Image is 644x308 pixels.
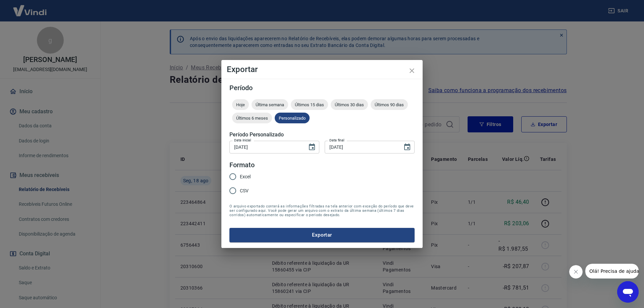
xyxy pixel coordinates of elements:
span: Última semana [252,102,288,107]
div: Personalizado [275,113,310,123]
span: O arquivo exportado conterá as informações filtradas na tela anterior com exceção do período que ... [229,204,415,217]
span: Personalizado [275,116,310,121]
div: Últimos 15 dias [291,99,328,110]
span: Excel [240,173,251,180]
iframe: Mensagem da empresa [585,264,639,279]
label: Data inicial [234,138,251,143]
button: close [404,63,420,79]
div: Hoje [232,99,249,110]
button: Choose date, selected date is 18 de ago de 2025 [400,140,414,154]
h4: Exportar [227,65,417,73]
div: Últimos 30 dias [331,99,368,110]
input: DD/MM/YYYY [229,141,303,153]
iframe: Fechar mensagem [569,265,583,279]
span: Últimos 30 dias [331,102,368,107]
h5: Período [229,84,415,91]
span: Últimos 90 dias [371,102,408,107]
button: Exportar [229,228,415,242]
div: Última semana [252,99,288,110]
div: Últimos 6 meses [232,113,272,123]
div: Últimos 90 dias [371,99,408,110]
button: Choose date, selected date is 15 de ago de 2025 [305,140,319,154]
legend: Formato [229,160,255,170]
span: Últimos 15 dias [291,102,328,107]
span: Hoje [232,102,249,107]
span: Últimos 6 meses [232,116,272,121]
iframe: Botão para abrir a janela de mensagens [617,281,639,303]
input: DD/MM/YYYY [325,141,398,153]
h5: Período Personalizado [229,131,415,138]
label: Data final [329,138,344,143]
span: Olá! Precisa de ajuda? [4,5,56,10]
span: CSV [240,187,249,194]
